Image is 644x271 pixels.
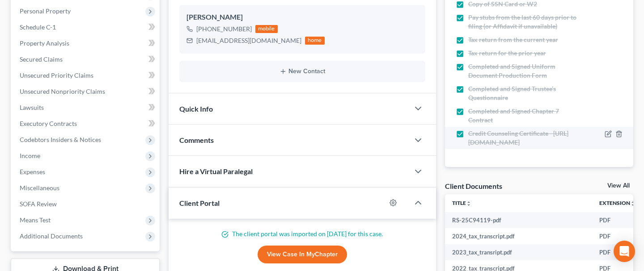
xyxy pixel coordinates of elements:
[445,228,592,244] td: 2024_tax_transcript.pdf
[13,35,160,51] a: Property Analysis
[20,23,56,31] span: Schedule C-1
[13,51,160,67] a: Secured Claims
[13,116,160,132] a: Executory Contracts
[614,241,635,262] div: Open Intercom Messenger
[466,201,471,206] i: unfold_more
[592,244,643,260] td: PDF
[592,212,643,228] td: PDF
[20,55,63,63] span: Secured Claims
[305,37,325,45] div: home
[20,120,77,127] span: Executory Contracts
[186,68,418,75] button: New Contact
[20,104,44,111] span: Lawsuits
[468,35,558,44] span: Tax return from the current year
[468,84,579,102] span: Completed and Signed Trustee’s Questionnaire
[445,181,502,191] div: Client Documents
[13,196,160,212] a: SOFA Review
[20,88,105,95] span: Unsecured Nonpriority Claims
[13,83,160,100] a: Unsecured Nonpriority Claims
[599,200,636,206] a: Extensionunfold_more
[445,244,592,260] td: 2023_tax_transript.pdf
[179,136,214,144] span: Comments
[179,199,220,207] span: Client Portal
[196,36,301,45] div: [EMAIL_ADDRESS][DOMAIN_NAME]
[13,19,160,35] a: Schedule C-1
[468,129,579,147] span: Credit Counseling Certificate - [URL][DOMAIN_NAME]
[179,167,253,175] span: Hire a Virtual Paralegal
[179,104,213,113] span: Quick Info
[258,246,347,263] a: View Case in MyChapter
[20,200,57,208] span: SOFA Review
[186,12,418,23] div: [PERSON_NAME]
[445,212,592,228] td: RS-25C94119-pdf
[468,62,579,80] span: Completed and Signed Uniform Document Production Form
[196,25,252,33] div: [PHONE_NUMBER]
[255,25,278,33] div: mobile
[13,67,160,83] a: Unsecured Priority Claims
[20,168,45,175] span: Expenses
[20,7,71,15] span: Personal Property
[20,152,40,159] span: Income
[607,183,630,189] a: View All
[452,200,471,206] a: Titleunfold_more
[468,107,579,125] span: Completed and Signed Chapter 7 Contract
[179,229,425,238] p: The client portal was imported on [DATE] for this case.
[592,228,643,244] td: PDF
[20,71,93,79] span: Unsecured Priority Claims
[20,232,83,240] span: Additional Documents
[468,13,579,31] span: Pay stubs from the last 60 days prior to filing (or Affidavit if unavailable)
[20,136,101,143] span: Codebtors Insiders & Notices
[13,100,160,116] a: Lawsuits
[468,49,546,58] span: Tax return for the prior year
[20,184,59,192] span: Miscellaneous
[20,216,51,224] span: Means Test
[20,39,69,47] span: Property Analysis
[630,201,636,206] i: unfold_more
